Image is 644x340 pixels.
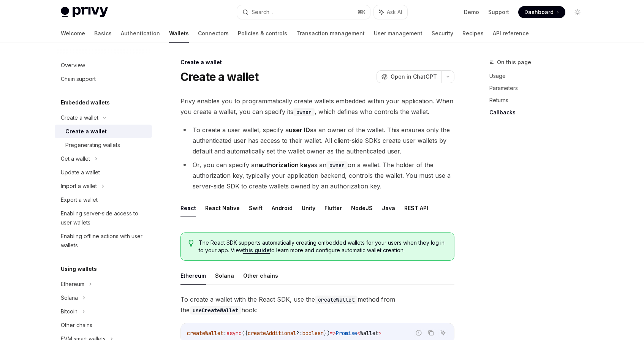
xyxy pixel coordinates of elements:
a: Chain support [55,72,152,86]
div: Ethereum [61,280,84,289]
a: Support [488,8,509,16]
button: Copy the contents from the code block [426,328,436,338]
a: Pregenerating wallets [55,138,152,152]
button: Java [382,199,395,217]
img: light logo [61,7,108,17]
span: < [357,330,360,337]
div: Overview [61,61,85,70]
div: Solana [61,293,78,302]
button: Solana [215,267,234,285]
button: Android [272,199,293,217]
a: this guide [243,247,270,254]
button: Search...⌘K [237,5,370,19]
strong: authorization key [258,161,311,169]
button: React Native [205,199,240,217]
span: createAdditional [248,330,296,337]
code: owner [326,161,348,169]
div: Other chains [61,321,92,330]
div: Chain support [61,74,96,84]
span: ({ [242,330,248,337]
div: Pregenerating wallets [65,141,120,150]
button: Report incorrect code [414,328,424,338]
a: Welcome [61,24,85,43]
a: Authentication [121,24,160,43]
a: API reference [493,24,529,43]
a: Wallets [169,24,189,43]
a: Returns [489,94,590,106]
span: boolean [302,330,324,337]
span: On this page [497,58,531,67]
span: Open in ChatGPT [391,73,437,81]
code: owner [293,108,315,116]
strong: user ID [289,126,310,134]
a: Other chains [55,318,152,332]
span: Privy enables you to programmatically create wallets embedded within your application. When you c... [180,96,454,117]
a: Create a wallet [55,125,152,138]
span: }) [324,330,330,337]
span: Dashboard [524,8,554,16]
a: Update a wallet [55,166,152,179]
span: async [226,330,242,337]
code: createWallet [315,296,358,304]
span: The React SDK supports automatically creating embedded wallets for your users when they log in to... [199,239,446,254]
button: Unity [302,199,315,217]
h1: Create a wallet [180,70,259,84]
span: Ask AI [387,8,402,16]
span: > [378,330,381,337]
span: ?: [296,330,302,337]
h5: Embedded wallets [61,98,110,107]
span: ⌘ K [358,9,366,15]
h5: Using wallets [61,264,97,274]
div: Enabling server-side access to user wallets [61,209,147,227]
div: Import a wallet [61,182,97,191]
a: Enabling server-side access to user wallets [55,207,152,229]
div: Search... [252,8,273,17]
a: Export a wallet [55,193,152,207]
button: Other chains [243,267,278,285]
span: : [223,330,226,337]
button: REST API [404,199,428,217]
button: React [180,199,196,217]
svg: Tip [188,240,194,247]
a: Transaction management [296,24,365,43]
div: Create a wallet [180,59,454,66]
a: User management [374,24,422,43]
a: Basics [94,24,112,43]
a: Security [432,24,453,43]
a: Overview [55,59,152,72]
a: Demo [464,8,479,16]
div: Export a wallet [61,195,98,204]
button: Swift [249,199,263,217]
button: Ask AI [438,328,448,338]
button: Flutter [324,199,342,217]
a: Parameters [489,82,590,94]
button: Ask AI [374,5,407,19]
div: Get a wallet [61,154,90,163]
span: Wallet [360,330,378,337]
a: Usage [489,70,590,82]
div: Enabling offline actions with user wallets [61,232,147,250]
span: => [330,330,336,337]
div: Update a wallet [61,168,100,177]
span: Promise [336,330,357,337]
a: Recipes [462,24,484,43]
code: useCreateWallet [190,306,241,315]
button: Open in ChatGPT [377,70,441,83]
button: Toggle dark mode [571,6,584,18]
button: Ethereum [180,267,206,285]
li: Or, you can specify an as an on a wallet. The holder of the authorization key, typically your app... [180,160,454,191]
div: Bitcoin [61,307,78,316]
span: createWallet [187,330,223,337]
li: To create a user wallet, specify a as an owner of the wallet. This ensures only the authenticated... [180,125,454,157]
a: Policies & controls [238,24,287,43]
a: Dashboard [518,6,565,18]
a: Enabling offline actions with user wallets [55,229,152,252]
a: Callbacks [489,106,590,119]
div: Create a wallet [61,113,98,122]
a: Connectors [198,24,229,43]
span: To create a wallet with the React SDK, use the method from the hook: [180,294,454,315]
button: NodeJS [351,199,373,217]
div: Create a wallet [65,127,107,136]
